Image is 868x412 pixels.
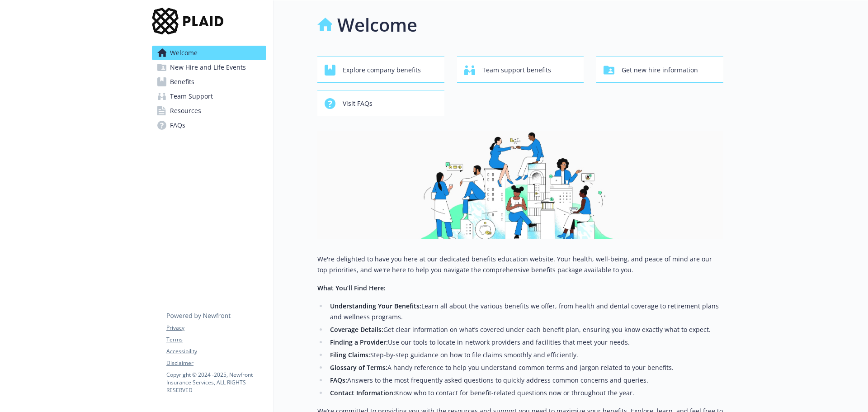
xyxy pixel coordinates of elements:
[330,388,395,397] strong: Contact Information:
[327,375,723,386] li: Answers to the most frequently asked questions to quickly address common concerns and queries.
[152,75,266,89] a: Benefits
[152,89,266,104] a: Team Support
[327,301,723,322] li: Learn all about the various benefits we offer, from health and dental coverage to retirement plan...
[327,388,723,398] li: Know who to contact for benefit-related questions now or throughout the year.
[170,89,213,104] span: Team Support
[170,60,246,75] span: New Hire and Life Events
[170,118,185,133] span: FAQs
[317,254,723,275] p: We're delighted to have you here at our dedicated benefits education website. Your health, well-b...
[317,131,723,239] img: overview page banner
[330,302,421,310] strong: Understanding Your Benefits:
[330,325,383,334] strong: Coverage Details:
[337,11,417,38] h1: Welcome
[327,350,723,360] li: Step-by-step guidance on how to file claims smoothly and efficiently.
[170,104,201,118] span: Resources
[152,46,266,60] a: Welcome
[317,57,444,83] button: Explore company benefits
[152,104,266,118] a: Resources
[166,336,266,344] a: Terms
[596,57,723,83] button: Get new hire information
[327,324,723,335] li: Get clear information on what’s covered under each benefit plan, ensuring you know exactly what t...
[622,62,698,79] span: Get new hire information
[330,376,347,384] strong: FAQs:
[343,62,421,79] span: Explore company benefits
[330,338,388,346] strong: Finding a Provider:
[166,359,266,367] a: Disclaimer
[457,57,584,83] button: Team support benefits
[327,337,723,348] li: Use our tools to locate in-network providers and facilities that meet your needs.
[330,363,387,372] strong: Glossary of Terms:
[317,90,444,116] button: Visit FAQs
[317,284,386,292] strong: What You’ll Find Here:
[330,350,370,359] strong: Filing Claims:
[152,118,266,133] a: FAQs
[166,371,266,394] p: Copyright © 2024 - 2025 , Newfront Insurance Services, ALL RIGHTS RESERVED
[343,95,373,112] span: Visit FAQs
[327,362,723,373] li: A handy reference to help you understand common terms and jargon related to your benefits.
[170,75,194,89] span: Benefits
[482,62,551,79] span: Team support benefits
[166,347,266,355] a: Accessibility
[166,324,266,332] a: Privacy
[170,46,198,60] span: Welcome
[152,60,266,75] a: New Hire and Life Events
